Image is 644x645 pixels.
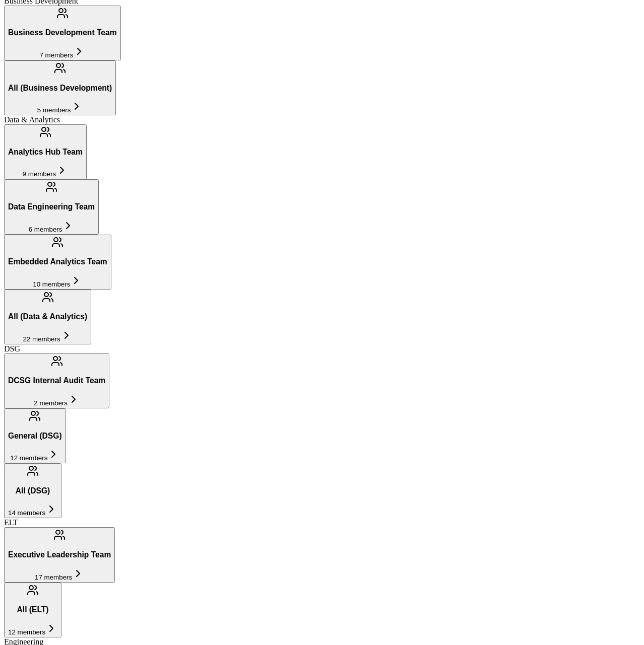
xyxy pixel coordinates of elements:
h3: Business Development Team [8,28,117,37]
h3: General (DSG) [8,432,62,441]
h3: All (Data & Analytics) [8,312,87,321]
button: Executive Leadership Team17 members [4,527,115,582]
button: Business Development Team7 members [4,6,121,60]
span: 9 members [23,170,56,178]
button: Data Engineering Team6 members [4,179,99,234]
span: 22 members [23,335,60,343]
span: Data & Analytics [4,115,60,124]
button: All (Business Development)5 members [4,60,116,115]
h3: All (ELT) [8,605,57,614]
span: 7 members [39,51,73,59]
span: 5 members [37,106,71,114]
h3: Executive Leadership Team [8,550,111,559]
h3: DCSG Internal Audit Team [8,376,105,385]
span: 17 members [35,574,72,581]
span: DSG [4,344,20,353]
button: All (ELT)12 members [4,583,61,637]
span: 2 members [34,399,68,407]
h3: All (DSG) [8,486,57,495]
button: DCSG Internal Audit Team2 members [4,353,109,408]
span: ELT [4,518,18,527]
span: 12 members [10,454,47,462]
span: 10 members [33,280,70,288]
h3: All (Business Development) [8,84,112,93]
span: 12 members [8,628,45,636]
h3: Analytics Hub Team [8,148,83,157]
span: 14 members [8,509,45,517]
span: 6 members [29,226,62,233]
button: All (Data & Analytics)22 members [4,290,91,344]
button: Analytics Hub Team9 members [4,124,87,179]
button: General (DSG)12 members [4,408,66,463]
h3: Embedded Analytics Team [8,257,107,266]
h3: Data Engineering Team [8,202,95,211]
button: Embedded Analytics Team10 members [4,235,111,290]
button: All (DSG)14 members [4,463,61,518]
